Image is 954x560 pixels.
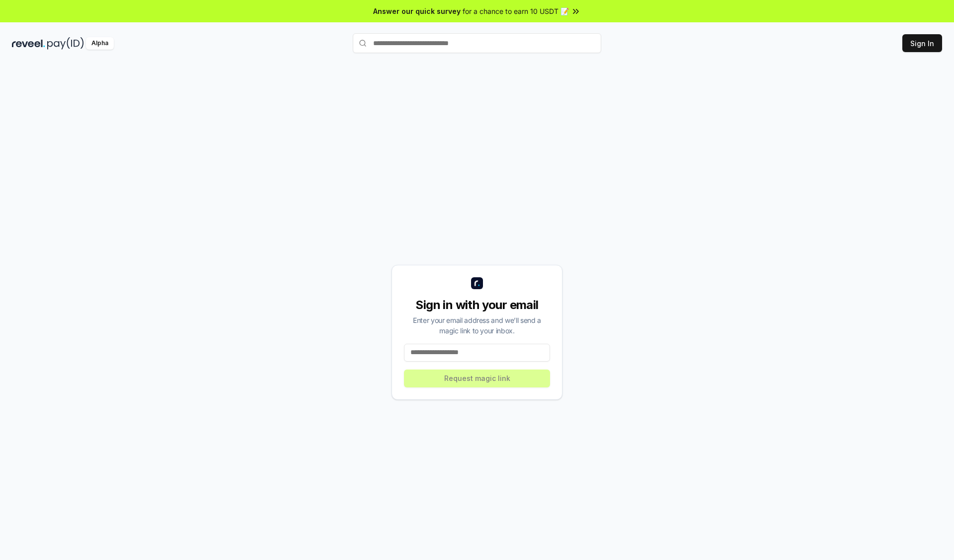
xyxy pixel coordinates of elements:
img: reveel_dark [12,37,45,50]
div: Sign in with your email [404,297,550,313]
img: logo_small [471,277,483,289]
span: for a chance to earn 10 USDT 📝 [463,6,569,16]
button: Sign In [902,34,942,52]
div: Alpha [86,37,114,50]
div: Enter your email address and we’ll send a magic link to your inbox. [404,315,550,336]
span: Answer our quick survey [373,6,461,16]
img: pay_id [47,37,84,50]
